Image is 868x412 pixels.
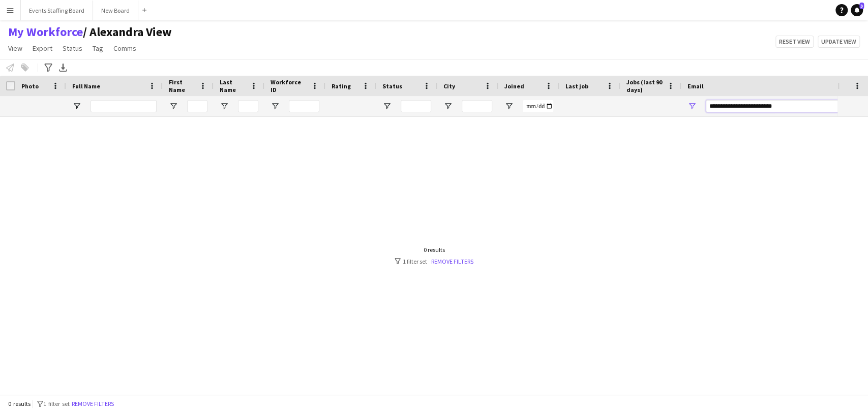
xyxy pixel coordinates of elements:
[443,102,453,111] button: Open Filter Menu
[851,4,863,16] a: 3
[443,82,455,90] span: City
[271,78,307,93] span: Workforce ID
[382,102,392,111] button: Open Filter Menu
[93,1,138,20] button: New Board
[859,3,864,9] span: 3
[88,42,107,55] a: Tag
[43,400,70,407] span: 1 filter set
[83,24,172,40] span: Alexandra View
[93,44,103,53] span: Tag
[42,61,54,74] app-action-btn: Advanced filters
[91,100,157,112] input: Full Name Filter Input
[187,100,207,112] input: First Name Filter Input
[395,258,473,265] div: 1 filter set
[818,36,860,48] button: Update view
[504,82,524,90] span: Joined
[332,82,351,90] span: Rating
[523,100,553,112] input: Joined Filter Input
[72,82,100,90] span: Full Name
[8,24,83,40] a: My Workforce
[6,81,15,90] input: Column with Header Selection
[401,100,431,112] input: Status Filter Input
[169,102,178,111] button: Open Filter Menu
[113,44,136,53] span: Comms
[220,102,229,111] button: Open Filter Menu
[565,82,588,90] span: Last job
[28,42,56,55] a: Export
[21,1,93,20] button: Events Staffing Board
[382,82,402,90] span: Status
[395,246,473,253] div: 0 results
[8,44,22,53] span: View
[462,100,492,112] input: City Filter Input
[70,398,116,409] button: Remove filters
[169,78,195,93] span: First Name
[775,36,814,48] button: Reset view
[57,61,69,74] app-action-btn: Export XLSX
[58,42,86,55] a: Status
[21,82,39,90] span: Photo
[431,258,473,265] a: Remove filters
[687,82,704,90] span: Email
[220,78,246,93] span: Last Name
[72,102,81,111] button: Open Filter Menu
[626,78,663,93] span: Jobs (last 90 days)
[271,102,280,111] button: Open Filter Menu
[238,100,258,112] input: Last Name Filter Input
[4,42,26,55] a: View
[687,102,697,111] button: Open Filter Menu
[289,100,319,112] input: Workforce ID Filter Input
[504,102,514,111] button: Open Filter Menu
[63,44,82,53] span: Status
[33,44,52,53] span: Export
[109,42,140,55] a: Comms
